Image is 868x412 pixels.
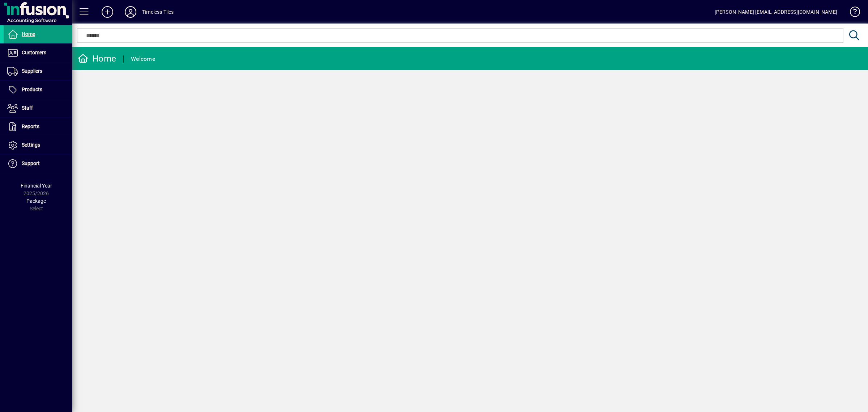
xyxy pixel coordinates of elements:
[131,53,155,65] div: Welcome
[26,198,46,204] span: Package
[4,155,72,173] a: Support
[844,1,859,25] a: Knowledge Base
[142,6,174,18] div: Timeless Tiles
[4,44,72,62] a: Customers
[4,118,72,136] a: Reports
[22,68,42,74] span: Suppliers
[4,99,72,117] a: Staff
[21,183,52,189] span: Financial Year
[22,142,40,148] span: Settings
[22,160,40,166] span: Support
[78,53,116,64] div: Home
[4,62,72,80] a: Suppliers
[4,136,72,154] a: Settings
[96,5,119,18] button: Add
[119,5,142,18] button: Profile
[22,123,39,129] span: Reports
[715,6,837,18] div: [PERSON_NAME] [EMAIL_ADDRESS][DOMAIN_NAME]
[22,50,46,55] span: Customers
[4,81,72,99] a: Products
[22,31,35,37] span: Home
[22,105,33,111] span: Staff
[22,87,42,92] span: Products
